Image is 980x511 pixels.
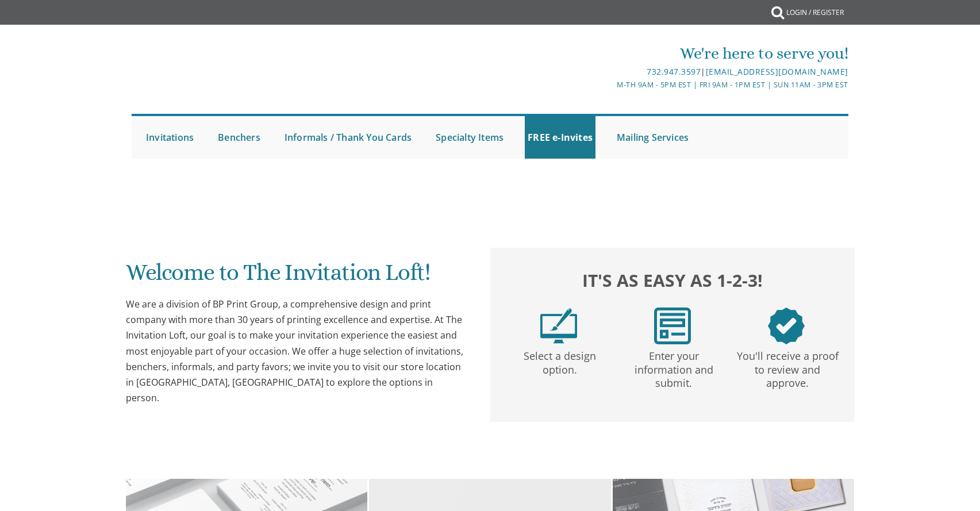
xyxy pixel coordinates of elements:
[706,66,848,77] a: [EMAIL_ADDRESS][DOMAIN_NAME]
[371,65,848,79] div: |
[371,42,848,65] div: We're here to serve you!
[371,79,848,91] div: M-Th 9am - 5pm EST | Fri 9am - 1pm EST | Sun 11am - 3pm EST
[143,116,197,159] a: Invitations
[768,308,805,344] img: step3.png
[282,116,414,159] a: Informals / Thank You Cards
[505,344,614,377] p: Select a design option.
[433,116,506,159] a: Specialty Items
[733,344,842,390] p: You'll receive a proof to review and approve.
[540,308,577,344] img: step1.png
[614,116,691,159] a: Mailing Services
[502,267,843,293] h2: It's as easy as 1-2-3!
[647,66,701,77] a: 732.947.3597
[126,260,467,294] h1: Welcome to The Invitation Loft!
[126,297,467,406] div: We are a division of BP Print Group, a comprehensive design and print company with more than 30 y...
[525,116,595,159] a: FREE e-Invites
[619,344,728,390] p: Enter your information and submit.
[215,116,263,159] a: Benchers
[654,308,691,344] img: step2.png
